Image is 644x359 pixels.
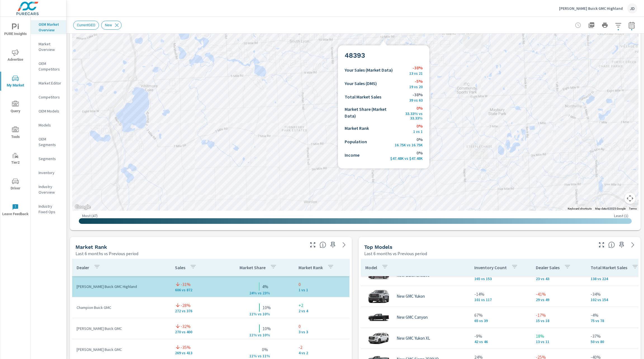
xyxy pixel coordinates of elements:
[82,213,98,218] p: Most ( 47 )
[260,311,273,316] p: s 10%
[77,284,166,289] p: [PERSON_NAME] Buick GMC Highland
[629,207,637,210] a: Terms (opens in new tab)
[175,330,220,334] p: 270 vs 400
[31,182,66,196] div: Industry Overview
[39,80,62,86] p: Market Editor
[328,240,337,249] span: Save this to your personalized report
[260,290,273,295] p: s 23%
[595,207,626,210] span: Map data ©2025 Google
[245,332,260,337] p: 11% v
[568,207,592,211] button: Keyboard shortcuts
[175,351,220,355] p: 269 vs 413
[624,193,636,204] button: Map camera controls
[597,240,606,249] button: Make Fullscreen
[77,326,166,331] p: [PERSON_NAME] Buick GMC
[474,312,527,318] p: 67%
[2,49,29,63] span: Advertise
[474,318,527,323] p: 65 vs 39
[101,21,122,30] div: New
[474,291,527,297] p: -14%
[39,184,62,195] p: Industry Overview
[39,61,62,72] p: OEM Competitors
[181,302,191,309] p: -28%
[75,250,138,257] p: Last 6 months vs Previous period
[397,336,430,341] p: New GMC Yukon XL
[536,297,582,302] p: 29 vs 49
[340,240,349,249] a: See more details in report
[299,351,345,355] p: 4 vs 2
[2,101,29,114] span: Query
[262,346,268,353] p: 0%
[628,240,637,249] a: See more details in report
[536,312,582,318] p: -17%
[175,265,185,270] p: Sales
[262,304,271,311] p: 10%
[319,241,326,248] span: Market Rank shows you how you rank, in terms of sales, to other dealerships in your market. “Mark...
[31,202,66,216] div: Industry Fixed Ops
[31,168,66,177] div: Inventory
[39,156,62,161] p: Segments
[364,244,392,250] h5: Top Models
[39,108,62,114] p: OEM Models
[599,20,610,31] button: Print Report
[397,294,425,299] p: New GMC Yukon
[175,288,220,292] p: 606 vs 872
[181,323,191,330] p: -32%
[627,3,637,13] div: JD
[0,17,30,223] div: nav menu
[39,136,62,147] p: OEM Segments
[474,265,507,270] p: Inventory Count
[181,281,191,288] p: -31%
[591,265,627,270] p: Total Market Sales
[2,24,29,37] span: PURE Insights
[536,276,582,281] p: 23 vs 43
[613,20,624,31] button: Apply Filters
[262,283,268,290] p: 4%
[2,126,29,140] span: Tools
[536,291,582,297] p: -41%
[101,23,115,27] span: New
[474,339,527,344] p: 42 vs 46
[245,353,260,358] p: 11% v
[74,23,99,27] span: CurrentGEO
[559,6,623,11] p: [PERSON_NAME] Buick GMC Highland
[536,333,582,339] p: 18%
[474,297,527,302] p: 101 vs 117
[299,309,345,313] p: 2 vs 4
[2,178,29,192] span: Driver
[299,330,345,334] p: 3 vs 3
[31,154,66,163] div: Segments
[31,107,66,115] div: OEM Models
[299,265,323,270] p: Market Rank
[536,265,560,270] p: Dealer Sales
[368,288,390,305] img: glamour
[31,59,66,73] div: OEM Competitors
[245,290,260,295] p: 24% v
[39,170,62,175] p: Inventory
[608,241,615,248] span: Find the biggest opportunities within your model lineup nationwide. [Source: Market registration ...
[2,75,29,89] span: My Market
[586,20,597,31] button: "Export Report to PDF"
[368,330,390,347] img: glamour
[299,281,345,288] p: 0
[77,305,166,310] p: Champion Buick GMC
[260,332,273,337] p: s 10%
[39,22,62,33] p: OEM Market Overview
[308,240,317,249] button: Make Fullscreen
[39,94,62,100] p: Competitors
[626,20,637,31] button: Select Date Range
[262,325,271,332] p: 10%
[299,288,345,292] p: 1 vs 1
[299,344,345,351] p: -2
[77,347,166,352] p: [PERSON_NAME] Buick GMC
[474,333,527,339] p: -9%
[2,204,29,217] span: Leave Feedback
[75,244,107,250] h5: Market Rank
[365,265,377,270] p: Model
[614,213,628,218] p: Least ( 1 )
[368,309,390,326] img: glamour
[181,344,191,351] p: -35%
[240,265,266,270] p: Market Share
[31,121,66,129] div: Models
[2,152,29,166] span: Tier2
